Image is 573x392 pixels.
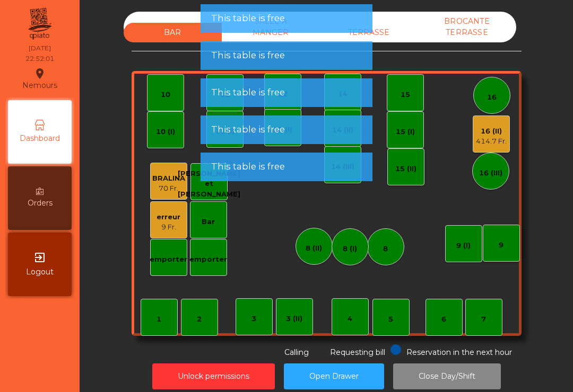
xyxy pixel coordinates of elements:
span: This table is free [211,160,285,173]
div: Nemours [22,66,57,92]
div: 4 [348,314,352,324]
i: exit_to_app [33,251,46,264]
img: qpiato [27,5,53,42]
span: Requesting bill [330,348,385,357]
div: 2 [197,314,202,325]
div: BROCANTE TERRASSE [418,12,516,42]
div: 3 (II) [286,314,302,324]
div: 10 (I) [156,127,175,137]
div: emporter [150,254,187,265]
div: 9 Fr. [157,222,180,233]
div: 9 (I) [456,240,471,251]
div: BAR [124,23,222,42]
div: [DATE] [29,43,51,53]
div: 16 (III) [479,168,502,179]
div: 16 [487,92,497,103]
span: Dashboard [20,133,60,144]
div: emporter [189,254,227,265]
div: 1 [157,314,161,325]
div: 16 (II) [476,126,507,137]
span: Calling [284,348,309,357]
button: Unlock permissions [152,363,275,389]
div: 8 [383,244,388,254]
button: Close Day/Shift [393,363,501,389]
button: Open Drawer [284,363,384,389]
div: 22:52:01 [25,54,54,64]
div: 10 [161,90,170,100]
div: 414.7 Fr. [476,136,507,147]
div: Bar [202,217,215,227]
div: 7 [481,314,486,325]
div: BRALINA [152,173,185,184]
span: This table is free [211,123,285,136]
div: 6 [441,314,446,325]
div: 15 [401,90,410,100]
div: 3 [251,314,256,324]
div: 15 (II) [395,164,416,174]
div: [PERSON_NAME] et [PERSON_NAME] [178,168,240,200]
i: location_on [33,67,46,80]
span: Orders [28,198,53,209]
span: Reservation in the next hour [406,348,512,357]
div: 9 [499,240,503,251]
span: This table is free [211,12,285,25]
span: This table is free [211,86,285,99]
div: 70 Fr. [152,183,185,194]
span: This table is free [211,49,285,62]
div: erreur [157,212,180,222]
span: Logout [26,266,54,278]
div: 8 (I) [343,244,357,254]
div: 8 (II) [306,243,322,254]
div: 15 (I) [396,127,415,137]
div: 5 [388,314,393,325]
